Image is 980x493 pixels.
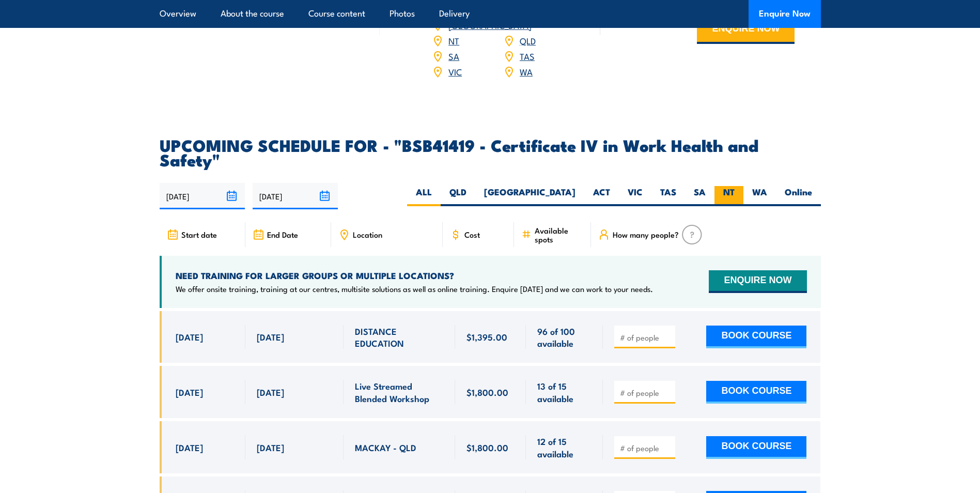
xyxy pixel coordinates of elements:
[448,34,459,47] a: NT
[584,186,619,206] label: ACT
[535,226,584,243] span: Available spots
[706,326,806,348] button: BOOK COURSE
[464,230,480,239] span: Cost
[160,183,245,209] input: From date
[257,331,284,343] span: [DATE]
[176,441,203,453] span: [DATE]
[181,230,217,239] span: Start date
[714,186,743,206] label: NT
[620,388,672,398] input: # of people
[619,186,651,206] label: VIC
[706,436,806,459] button: BOOK COURSE
[448,50,459,62] a: SA
[448,65,462,78] a: VIC
[613,230,679,239] span: How many people?
[253,183,338,209] input: To date
[176,386,203,398] span: [DATE]
[257,386,284,398] span: [DATE]
[520,65,533,78] a: WA
[475,186,584,206] label: [GEOGRAPHIC_DATA]
[706,381,806,404] button: BOOK COURSE
[620,443,672,453] input: # of people
[257,441,284,453] span: [DATE]
[466,441,508,453] span: $1,800.00
[355,380,444,404] span: Live Streamed Blended Workshop
[160,137,821,166] h2: UPCOMING SCHEDULE FOR - "BSB41419 - Certificate IV in Work Health and Safety"
[448,19,532,31] a: [GEOGRAPHIC_DATA]
[685,186,714,206] label: SA
[176,331,203,343] span: [DATE]
[520,50,535,62] a: TAS
[709,270,806,293] button: ENQUIRE NOW
[441,186,475,206] label: QLD
[520,34,536,47] a: QLD
[776,186,821,206] label: Online
[466,331,507,343] span: $1,395.00
[697,16,795,44] button: ENQUIRE NOW
[651,186,685,206] label: TAS
[355,325,444,349] span: DISTANCE EDUCATION
[537,325,592,349] span: 96 of 100 available
[176,270,653,281] h4: NEED TRAINING FOR LARGER GROUPS OR MULTIPLE LOCATIONS?
[353,230,382,239] span: Location
[267,230,298,239] span: End Date
[466,386,508,398] span: $1,800.00
[407,186,441,206] label: ALL
[537,435,592,459] span: 12 of 15 available
[537,380,592,404] span: 13 of 15 available
[620,332,672,343] input: # of people
[355,441,416,453] span: MACKAY - QLD
[176,284,653,294] p: We offer onsite training, training at our centres, multisite solutions as well as online training...
[743,186,776,206] label: WA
